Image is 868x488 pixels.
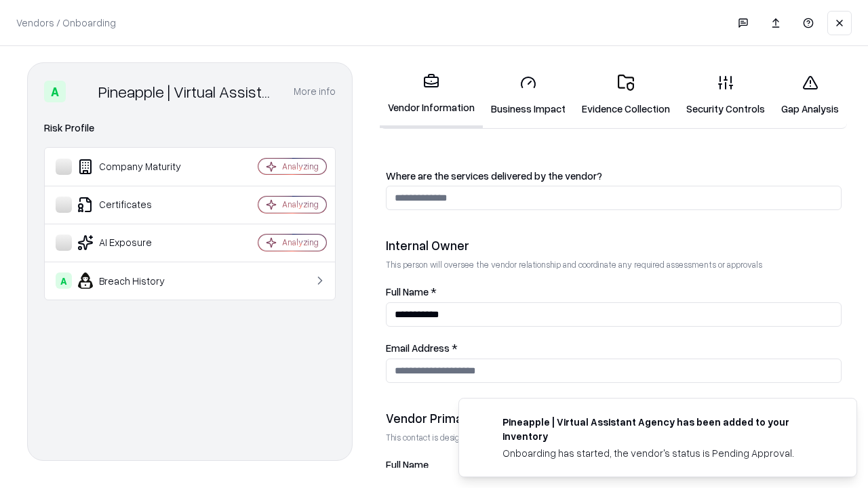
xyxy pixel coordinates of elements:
[282,161,319,172] div: Analyzing
[386,432,842,443] p: This contact is designated to receive the assessment request from Shift
[16,16,116,30] p: Vendors / Onboarding
[475,415,492,431] img: trypineapple.com
[502,446,824,460] div: Onboarding has started, the vendor's status is Pending Approval.
[574,64,678,127] a: Evidence Collection
[386,343,842,353] label: Email Address *
[56,197,218,213] div: Certificates
[386,171,842,181] label: Where are the services delivered by the vendor?
[386,259,842,270] p: This person will oversee the vendor relationship and coordinate any required assessments or appro...
[678,64,773,127] a: Security Controls
[502,415,824,443] div: Pineapple | Virtual Assistant Agency has been added to your inventory
[71,81,93,102] img: Pineapple | Virtual Assistant Agency
[380,62,483,128] a: Vendor Information
[386,287,842,297] label: Full Name *
[56,235,218,251] div: AI Exposure
[282,199,319,210] div: Analyzing
[44,120,336,136] div: Risk Profile
[98,81,277,102] div: Pineapple | Virtual Assistant Agency
[773,64,847,127] a: Gap Analysis
[386,237,842,253] div: Internal Owner
[483,64,574,127] a: Business Impact
[56,272,72,289] div: A
[386,410,842,426] div: Vendor Primary Contact
[56,159,218,175] div: Company Maturity
[44,81,66,102] div: A
[282,237,319,248] div: Analyzing
[294,79,336,104] button: More info
[56,272,218,289] div: Breach History
[386,460,842,470] label: Full Name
